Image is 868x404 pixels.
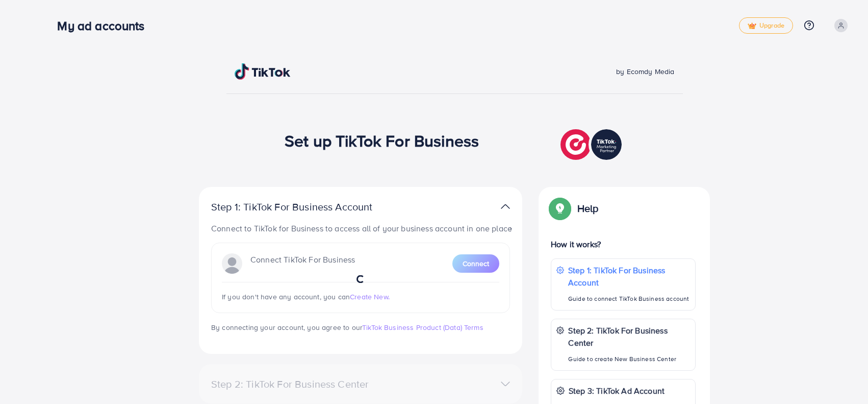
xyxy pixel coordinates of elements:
[577,202,599,215] p: Help
[235,63,291,80] img: TikTok
[211,201,405,213] p: Step 1: TikTok For Business Account
[739,17,793,34] a: tickUpgrade
[568,353,690,365] p: Guide to create New Business Center
[748,22,756,30] img: tick
[568,324,690,349] p: Step 2: TikTok For Business Center
[569,385,665,397] p: Step 3: TikTok Ad Account
[560,127,624,162] img: TikTok partner
[57,18,152,33] h3: My ad accounts
[285,131,479,150] h1: Set up TikTok For Business
[551,199,569,218] img: Popup guide
[501,199,510,214] img: TikTok partner
[568,293,690,305] p: Guide to connect TikTok Business account
[616,66,674,77] span: by Ecomdy Media
[568,264,690,289] p: Step 1: TikTok For Business Account
[551,238,696,250] p: How it works?
[748,22,784,30] span: Upgrade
